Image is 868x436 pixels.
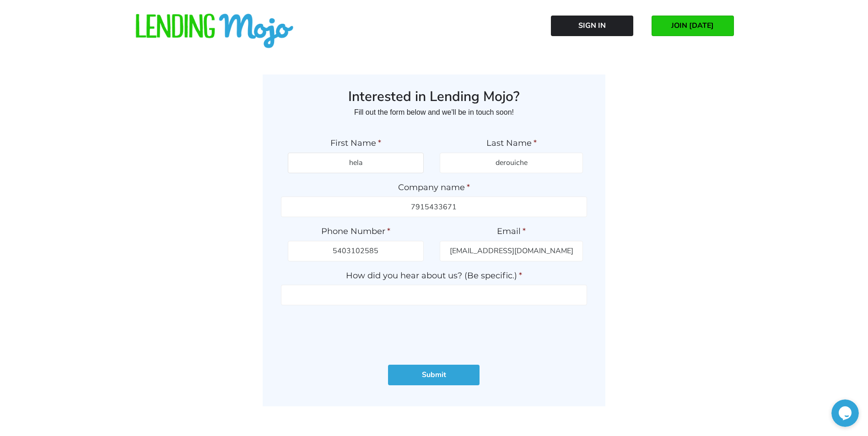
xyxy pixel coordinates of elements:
a: Sign In [551,16,633,36]
label: Last Name [440,138,583,149]
iframe: reCAPTCHA [364,314,503,350]
input: Submit [388,365,480,385]
label: How did you hear about us? (Be specific.) [281,271,587,281]
a: JOIN [DATE] [652,16,734,36]
label: Email [440,226,583,237]
label: Phone Number [288,226,424,237]
span: Sign In [578,21,606,30]
img: lm-horizontal-logo [135,14,295,49]
iframe: chat widget [831,399,859,427]
p: Fill out the form below and we'll be in touch soon! [281,105,587,120]
label: First Name [288,138,424,149]
h3: Interested in Lending Mojo? [281,88,587,106]
label: Company name [281,182,587,193]
span: JOIN [DATE] [671,21,714,30]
